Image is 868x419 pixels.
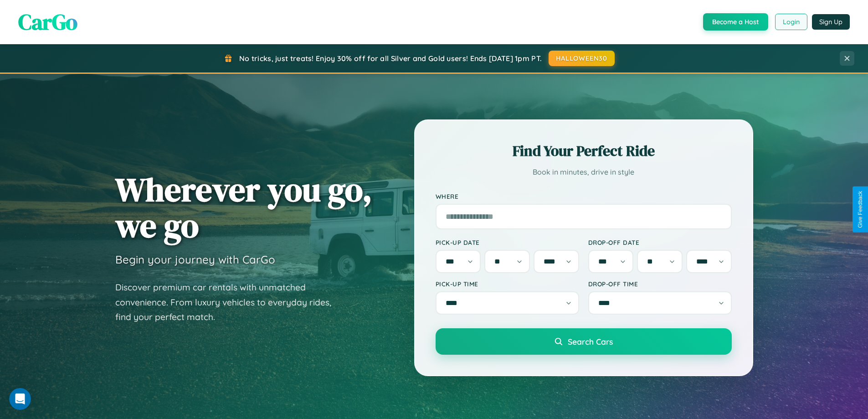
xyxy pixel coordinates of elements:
[812,14,850,30] button: Sign Up
[588,238,732,246] label: Drop-off Date
[115,253,275,266] h3: Begin your journey with CarGo
[568,336,613,347] span: Search Cars
[436,166,732,179] p: Book in minutes, drive in style
[436,238,579,246] label: Pick-up Date
[9,388,31,410] iframe: Intercom live chat
[436,280,579,288] label: Pick-up Time
[18,7,77,37] span: CarGo
[857,191,863,228] div: Give Feedback
[775,14,807,30] button: Login
[436,192,732,200] label: Where
[115,280,343,325] p: Discover premium car rentals with unmatched convenience. From luxury vehicles to everyday rides, ...
[436,141,732,161] h2: Find Your Perfect Ride
[703,13,768,31] button: Become a Host
[436,328,732,355] button: Search Cars
[549,51,615,66] button: HALLOWEEN30
[115,171,372,243] h1: Wherever you go, we go
[239,54,542,63] span: No tricks, just treats! Enjoy 30% off for all Silver and Gold users! Ends [DATE] 1pm PT.
[588,280,732,288] label: Drop-off Time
